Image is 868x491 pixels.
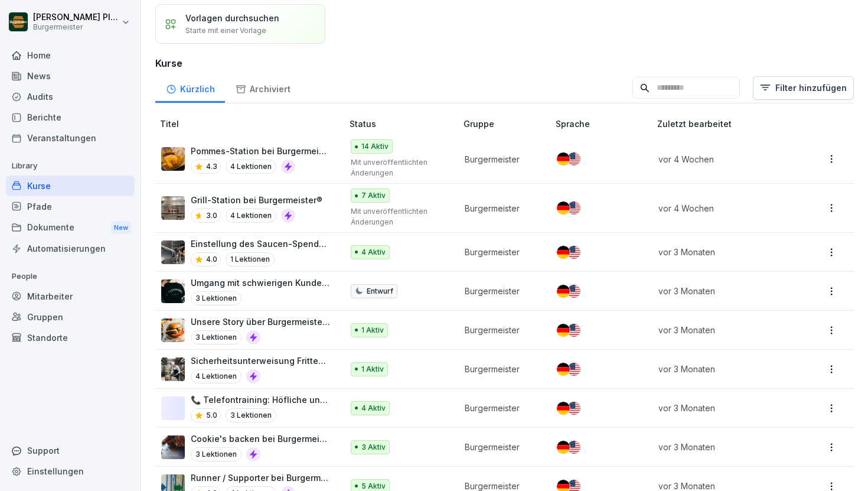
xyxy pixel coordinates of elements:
[6,128,135,148] a: Veranstaltungen
[658,324,789,336] p: vor 3 Monaten
[557,402,570,415] img: de.svg
[226,408,276,422] p: 3 Lektionen
[465,363,537,375] p: Burgermeister
[6,196,135,217] a: Pfade
[361,403,386,414] p: 4 Aktiv
[160,118,345,130] p: Titel
[191,355,331,367] p: Sicherheitsunterweisung Fritteuse bei Burgermeister®
[33,23,119,31] p: Burgermeister
[161,279,185,303] img: cyw7euxthr01jl901fqmxt0x.png
[191,447,242,461] p: 3 Lektionen
[6,327,135,348] div: Standorte
[161,147,185,171] img: iocl1dpi51biw7n1b1js4k54.png
[465,285,537,297] p: Burgermeister
[556,118,652,130] p: Sprache
[161,318,185,342] img: yk83gqu5jn5gw35qhtj3mpve.png
[465,246,537,258] p: Burgermeister
[161,435,185,459] img: qpvo1kr4qsu6d6y8y50mth9k.png
[226,252,275,266] p: 1 Lektionen
[658,441,789,453] p: vor 3 Monaten
[6,307,135,327] a: Gruppen
[753,76,854,100] button: Filter hinzufügen
[6,66,135,86] a: News
[191,369,242,383] p: 4 Lektionen
[465,153,537,165] p: Burgermeister
[658,402,789,414] p: vor 3 Monaten
[361,325,384,336] p: 1 Aktiv
[567,152,580,165] img: us.svg
[367,286,393,297] p: Entwurf
[557,152,570,165] img: de.svg
[155,56,854,70] h3: Kurse
[361,364,384,375] p: 1 Aktiv
[185,25,266,36] p: Starte mit einer Vorlage
[206,410,217,421] p: 5.0
[465,402,537,414] p: Burgermeister
[361,442,386,453] p: 3 Aktiv
[191,277,331,289] p: Umgang mit schwierigen Kunden bei Burgermeister®
[191,238,331,250] p: Einstellung des Saucen-Spenders bei Burgermeister®
[191,433,331,445] p: Cookie's backen bei Burgermeister®
[567,441,580,454] img: us.svg
[191,330,242,344] p: 3 Lektionen
[6,238,135,259] a: Automatisierungen
[155,73,225,103] a: Kürzlich
[191,316,331,328] p: Unsere Story über Burgermeister®
[567,246,580,259] img: us.svg
[6,157,135,175] p: Library
[350,118,459,130] p: Status
[361,190,386,201] p: 7 Aktiv
[361,247,386,258] p: 4 Aktiv
[557,441,570,454] img: de.svg
[185,12,279,24] p: Vorlagen durchsuchen
[6,45,135,66] a: Home
[6,440,135,461] div: Support
[33,12,119,22] p: [PERSON_NAME] Pleger
[465,202,537,214] p: Burgermeister
[658,202,789,214] p: vor 4 Wochen
[361,141,389,152] p: 14 Aktiv
[657,118,803,130] p: Zuletzt bearbeitet
[225,73,301,103] a: Archiviert
[161,357,185,381] img: f8nsb2zppzm2l97o7hbbwwyn.png
[557,324,570,337] img: de.svg
[206,161,217,172] p: 4.3
[557,246,570,259] img: de.svg
[557,285,570,298] img: de.svg
[206,210,217,221] p: 3.0
[351,206,445,227] p: Mit unveröffentlichten Änderungen
[557,363,570,376] img: de.svg
[567,201,580,214] img: us.svg
[567,285,580,298] img: us.svg
[6,286,135,307] div: Mitarbeiter
[351,157,445,178] p: Mit unveröffentlichten Änderungen
[6,107,135,128] a: Berichte
[6,217,135,239] div: Dokumente
[6,86,135,107] a: Audits
[6,267,135,286] p: People
[567,402,580,415] img: us.svg
[464,118,551,130] p: Gruppe
[567,363,580,376] img: us.svg
[191,194,322,206] p: Grill-Station bei Burgermeister®
[658,363,789,375] p: vor 3 Monaten
[557,201,570,214] img: de.svg
[191,291,242,305] p: 3 Lektionen
[465,441,537,453] p: Burgermeister
[6,461,135,482] a: Einstellungen
[161,240,185,264] img: x32dz0k9zd8ripspd966jmg8.png
[226,209,276,223] p: 4 Lektionen
[191,394,331,406] p: 📞 Telefontraining: Höfliche und lösungsorientierte Kommunikation
[6,217,135,239] a: DokumenteNew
